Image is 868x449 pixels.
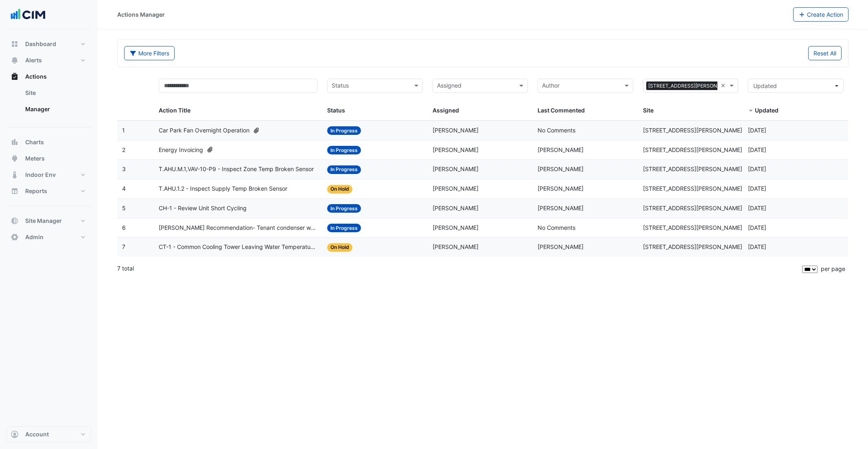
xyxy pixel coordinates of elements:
span: [STREET_ADDRESS][PERSON_NAME] [643,185,742,192]
span: Updated [753,82,777,89]
span: Account [25,430,49,438]
span: Reports [25,187,47,195]
span: [PERSON_NAME] [433,205,479,211]
span: 2025-07-14T15:16:25.324 [748,205,766,211]
span: [PERSON_NAME] [433,165,479,172]
button: Meters [7,150,91,167]
span: In Progress [327,126,361,135]
iframe: Intercom live chat [840,421,860,441]
span: In Progress [327,224,361,232]
span: 2025-03-20T15:05:07.666 [748,243,766,250]
span: [PERSON_NAME] [433,243,479,250]
button: More Filters [124,46,175,60]
span: Meters [25,154,45,163]
span: Car Park Fan Overnight Operation [159,126,249,135]
span: CH-1 - Review Unit Short Cycling [159,204,247,213]
span: 2025-06-04T14:11:36.438 [748,224,766,231]
span: In Progress [327,146,361,154]
span: Admin [25,233,44,241]
span: [STREET_ADDRESS][PERSON_NAME] [643,146,742,153]
span: In Progress [327,204,361,213]
button: Site Manager [7,213,91,229]
span: Site [643,107,654,114]
div: Actions Manager [117,10,165,19]
a: Manager [19,101,91,117]
div: Actions [7,85,91,121]
span: No Comments [538,127,575,134]
span: Alerts [25,56,42,64]
span: [STREET_ADDRESS][PERSON_NAME] [646,81,737,90]
span: [PERSON_NAME] [433,127,479,134]
span: Site Manager [25,217,62,225]
span: Last Commented [538,107,585,114]
app-icon: Reports [11,187,19,195]
span: 2025-07-23T10:06:04.079 [748,146,766,153]
span: [PERSON_NAME] [538,185,584,192]
app-icon: Indoor Env [11,171,19,179]
span: Charts [25,138,44,146]
span: 5 [122,205,126,211]
span: Actions [25,73,47,81]
span: Clear [721,81,728,90]
app-icon: Charts [11,138,19,146]
span: 1 [122,127,125,134]
button: Alerts [7,52,91,68]
button: Reports [7,183,91,199]
span: In Progress [327,165,361,174]
button: Account [7,426,91,442]
span: [STREET_ADDRESS][PERSON_NAME] [643,165,742,172]
a: Site [19,85,91,101]
span: Updated [755,107,778,114]
span: Dashboard [25,40,56,48]
span: 2025-09-05T14:59:05.881 [748,127,766,134]
span: [STREET_ADDRESS][PERSON_NAME] [643,243,742,250]
button: Admin [7,229,91,245]
span: [STREET_ADDRESS][PERSON_NAME] [643,127,742,134]
span: 2 [122,146,125,153]
span: Status [327,107,345,114]
span: 6 [122,224,126,231]
span: CT-1 - Common Cooling Tower Leaving Water Temperature Poor Control [159,242,317,252]
span: 7 [122,243,125,250]
span: [STREET_ADDRESS][PERSON_NAME] [643,205,742,211]
span: 4 [122,185,126,192]
span: Assigned [433,107,459,114]
span: T.AHU.M.1,VAV-10-P9 - Inspect Zone Temp Broken Sensor [159,165,314,174]
span: 2025-07-15T11:06:09.501 [748,185,766,192]
app-icon: Dashboard [11,40,19,48]
span: Energy Invoicing [159,145,203,155]
span: [PERSON_NAME] [538,165,584,172]
span: No Comments [538,224,575,231]
span: [PERSON_NAME] [433,146,479,153]
span: Action Title [159,107,190,114]
span: On Hold [327,185,352,194]
span: [PERSON_NAME] [538,243,584,250]
span: Indoor Env [25,171,56,179]
img: Company Logo [10,7,46,23]
button: Dashboard [7,36,91,52]
app-icon: Site Manager [11,217,19,225]
span: [PERSON_NAME] [433,224,479,231]
button: Create Action [793,7,849,22]
app-icon: Admin [11,233,19,241]
button: Indoor Env [7,167,91,183]
span: per page [821,265,845,272]
span: [PERSON_NAME] [433,185,479,192]
span: [PERSON_NAME] [538,146,584,153]
span: [PERSON_NAME] Recommendation- Tenant condenser water loop [159,223,317,233]
span: T.AHU.1.2 - Inspect Supply Temp Broken Sensor [159,184,287,194]
button: Actions [7,68,91,85]
span: 3 [122,165,126,172]
span: 2025-07-15T12:40:45.978 [748,165,766,172]
app-icon: Meters [11,154,19,163]
div: 7 total [117,258,800,279]
button: Updated [748,79,844,93]
app-icon: Alerts [11,56,19,64]
button: Charts [7,134,91,150]
app-icon: Actions [11,73,19,81]
span: [PERSON_NAME] [538,205,584,211]
button: Reset All [808,46,842,60]
span: On Hold [327,243,352,252]
span: [STREET_ADDRESS][PERSON_NAME] [643,224,742,231]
